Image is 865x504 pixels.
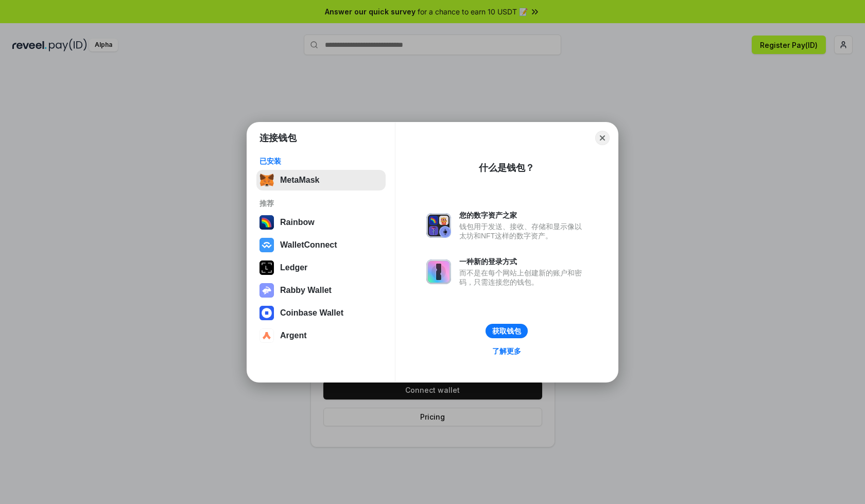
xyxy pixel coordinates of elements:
[426,213,451,238] img: svg+xml,%3Csvg%20xmlns%3D%22http%3A%2F%2Fwww.w3.org%2F2000%2Fsvg%22%20fill%3D%22none%22%20viewBox...
[459,257,587,266] div: 一种新的登录方式
[486,344,527,358] a: 了解更多
[492,346,521,356] div: 了解更多
[256,257,386,278] button: Ledger
[256,325,386,346] button: Argent
[256,280,386,301] button: Rabby Wallet
[280,286,332,295] div: Rabby Wallet
[426,259,451,284] img: svg+xml,%3Csvg%20xmlns%3D%22http%3A%2F%2Fwww.w3.org%2F2000%2Fsvg%22%20fill%3D%22none%22%20viewBox...
[280,240,337,250] div: WalletConnect
[280,331,307,340] div: Argent
[459,211,587,220] div: 您的数字资产之家
[259,328,274,343] img: svg+xml,%3Csvg%20width%3D%2228%22%20height%3D%2228%22%20viewBox%3D%220%200%2028%2028%22%20fill%3D...
[259,132,297,144] h1: 连接钱包
[259,215,274,230] img: svg+xml,%3Csvg%20width%3D%22120%22%20height%3D%22120%22%20viewBox%3D%220%200%20120%20120%22%20fil...
[479,162,534,174] div: 什么是钱包？
[595,131,610,145] button: Close
[259,283,274,298] img: svg+xml,%3Csvg%20xmlns%3D%22http%3A%2F%2Fwww.w3.org%2F2000%2Fsvg%22%20fill%3D%22none%22%20viewBox...
[259,157,383,166] div: 已安装
[256,212,386,233] button: Rainbow
[256,170,386,190] button: MetaMask
[259,238,274,252] img: svg+xml,%3Csvg%20width%3D%2228%22%20height%3D%2228%22%20viewBox%3D%220%200%2028%2028%22%20fill%3D...
[459,268,587,287] div: 而不是在每个网站上创建新的账户和密码，只需连接您的钱包。
[259,260,274,275] img: svg+xml,%3Csvg%20xmlns%3D%22http%3A%2F%2Fwww.w3.org%2F2000%2Fsvg%22%20width%3D%2228%22%20height%3...
[486,324,528,338] button: 获取钱包
[280,176,319,185] div: MetaMask
[256,303,386,323] button: Coinbase Wallet
[259,173,274,187] img: svg+xml,%3Csvg%20fill%3D%22none%22%20height%3D%2233%22%20viewBox%3D%220%200%2035%2033%22%20width%...
[459,222,587,240] div: 钱包用于发送、接收、存储和显示像以太坊和NFT这样的数字资产。
[259,199,383,208] div: 推荐
[259,306,274,320] img: svg+xml,%3Csvg%20width%3D%2228%22%20height%3D%2228%22%20viewBox%3D%220%200%2028%2028%22%20fill%3D...
[256,235,386,255] button: WalletConnect
[492,326,521,336] div: 获取钱包
[280,263,307,272] div: Ledger
[280,308,343,318] div: Coinbase Wallet
[280,218,315,227] div: Rainbow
